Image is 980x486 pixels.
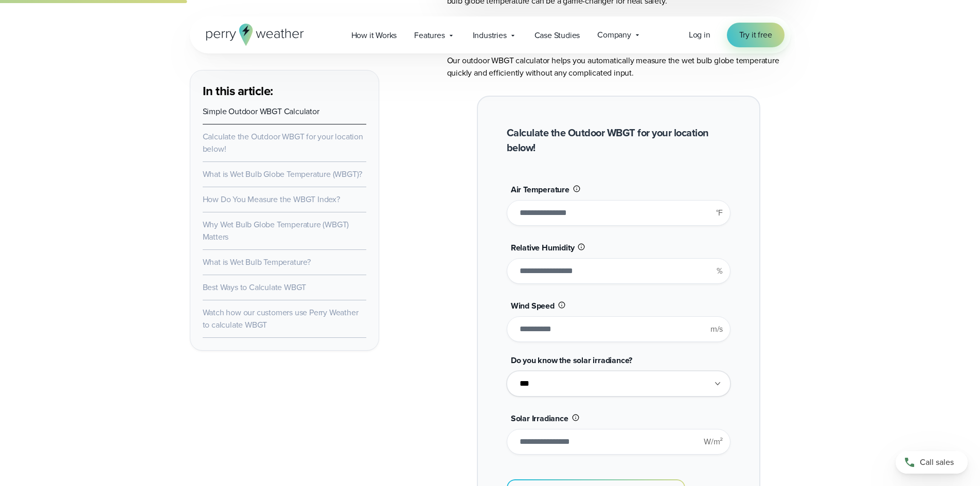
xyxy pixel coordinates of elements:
[414,29,444,42] span: Features
[507,125,730,155] h2: Calculate the Outdoor WBGT for your location below!
[203,307,359,331] a: Watch how our customers use Perry Weather to calculate WBGT
[203,219,349,243] a: Why Wet Bulb Globe Temperature (WBGT) Matters
[511,412,568,424] span: Solar Irradiance
[203,256,311,268] a: What is Wet Bulb Temperature?
[203,281,307,293] a: Best Ways to Calculate WBGT
[511,184,569,195] span: Air Temperature
[739,29,772,41] span: Try it free
[447,55,791,79] p: Our outdoor WBGT calculator helps you automatically measure the wet bulb globe temperature quickl...
[534,29,580,42] span: Case Studies
[203,168,363,180] a: What is Wet Bulb Globe Temperature (WBGT)?
[526,25,589,46] a: Case Studies
[473,29,507,42] span: Industries
[896,451,968,474] a: Call sales
[689,29,710,41] a: Log in
[203,105,319,117] a: Simple Outdoor WBGT Calculator
[511,242,575,254] span: Relative Humidity
[203,131,363,155] a: Calculate the Outdoor WBGT for your location below!
[203,193,340,205] a: How Do You Measure the WBGT Index?
[203,83,366,99] h3: In this article:
[351,29,397,42] span: How it Works
[511,354,632,366] span: Do you know the solar irradiance?
[511,300,555,312] span: Wind Speed
[597,29,631,41] span: Company
[727,23,785,47] a: Try it free
[920,456,954,469] span: Call sales
[343,25,406,46] a: How it Works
